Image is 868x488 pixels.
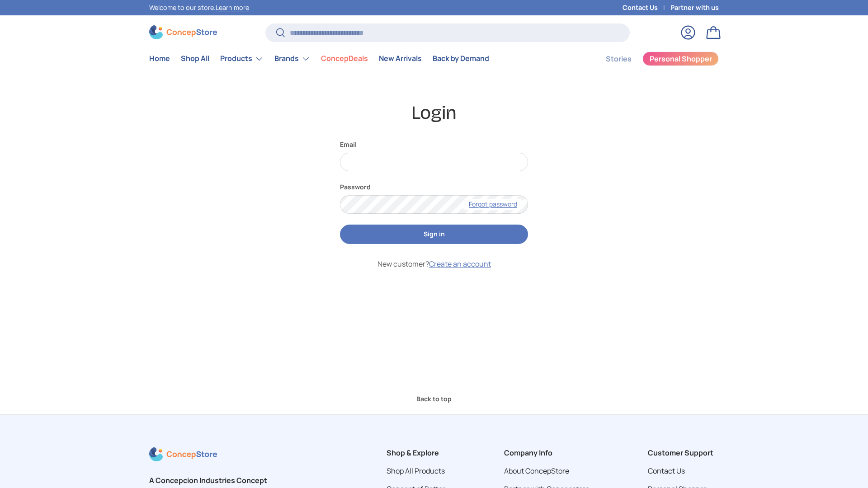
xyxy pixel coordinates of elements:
a: About ConcepStore [504,466,569,476]
iframe: Social Login [340,280,528,345]
a: Create an account [429,259,491,269]
a: New Arrivals [379,50,422,67]
a: Shop All [181,50,209,67]
label: Password [340,182,528,192]
a: Home [149,50,170,67]
label: Email [340,140,528,149]
a: ConcepDeals [321,50,368,67]
h1: Login [149,101,719,125]
nav: Secondary [584,50,719,68]
span: Personal Shopper [650,55,712,62]
a: Back by Demand [433,50,489,67]
a: Forgot password [462,199,524,210]
a: Stories [606,50,632,68]
summary: Brands [269,50,316,68]
button: Sign in [340,225,528,244]
h2: A Concepcion Industries Concept [149,475,328,486]
a: Products [220,50,264,68]
a: Partner with us [670,3,719,13]
a: Contact Us [648,466,685,476]
p: Welcome to our store. [149,3,249,13]
summary: Products [215,50,269,68]
a: Contact Us [623,3,670,13]
nav: Primary [149,50,489,68]
a: Learn more [216,3,249,12]
a: Brands [274,50,310,68]
a: Shop All Products [387,466,445,476]
a: Personal Shopper [642,52,719,66]
img: ConcepStore [149,25,217,39]
p: New customer? [340,258,528,269]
